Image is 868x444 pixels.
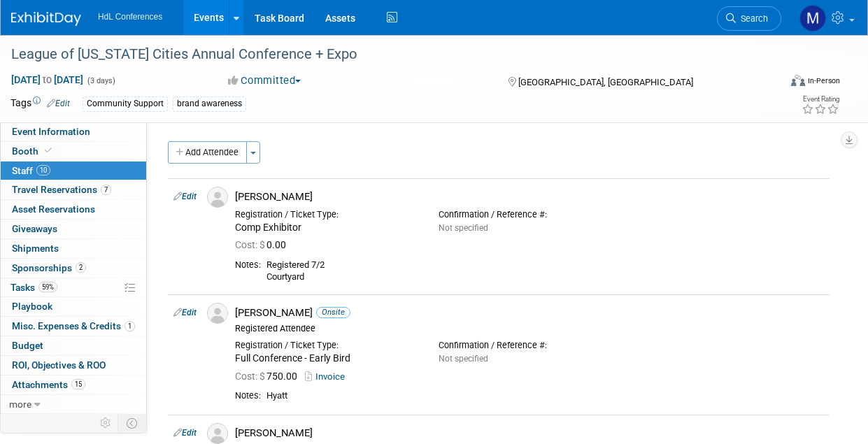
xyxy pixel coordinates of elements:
span: 0.00 [235,239,292,250]
span: (3 days) [86,76,115,85]
a: Tasks59% [1,278,146,297]
a: Giveaways [1,220,146,238]
span: Budget [12,340,43,351]
span: [DATE] [DATE] [10,73,84,86]
span: Giveaways [12,223,57,234]
div: Comp Exhibitor [235,222,418,234]
span: Asset Reservations [12,203,95,215]
span: Attachments [12,379,85,390]
span: Event Information [12,126,90,137]
a: Travel Reservations7 [1,180,146,199]
td: Tags [10,96,70,112]
div: Registered 7/2 Courtyard [266,259,824,282]
span: 59% [38,282,57,292]
span: Misc. Expenses & Credits [12,320,135,331]
div: Registration / Ticket Type: [235,209,418,220]
div: Hyatt [266,390,824,402]
span: Cost: $ [235,239,266,250]
span: Travel Reservations [12,184,111,195]
span: 15 [71,379,85,389]
span: ROI, Objectives & ROO [12,359,106,371]
a: Playbook [1,297,146,316]
div: brand awareness [173,96,246,111]
td: Personalize Event Tab Strip [94,414,118,432]
div: [PERSON_NAME] [235,190,824,203]
a: Staff10 [1,162,146,180]
span: Booth [12,145,55,157]
a: Shipments [1,239,146,258]
div: Event Format [719,73,840,94]
div: [PERSON_NAME] [235,427,824,440]
div: Event Rating [802,96,839,103]
img: Associate-Profile-5.png [207,187,228,208]
a: Invoice [305,371,350,382]
span: Onsite [316,307,350,317]
a: Edit [47,99,70,108]
a: Edit [173,308,197,317]
a: more [1,395,146,414]
span: HdL Conferences [98,12,162,22]
div: Registered Attendee [235,323,824,334]
img: Melissa Heiselt [799,5,826,31]
a: Edit [173,192,197,201]
span: 2 [76,262,86,273]
div: League of [US_STATE] Cities Annual Conference + Expo [6,42,769,67]
span: 750.00 [235,371,303,382]
div: Registration / Ticket Type: [235,340,418,351]
a: Attachments15 [1,375,146,394]
div: Confirmation / Reference #: [439,340,621,351]
img: ExhibitDay [11,12,81,26]
span: Not specified [439,223,488,233]
span: 7 [101,185,111,195]
a: Event Information [1,122,146,141]
img: Associate-Profile-5.png [207,303,228,324]
a: Sponsorships2 [1,259,146,278]
a: Booth [1,142,146,161]
div: [PERSON_NAME] [235,306,824,320]
div: Notes: [235,390,261,401]
div: Notes: [235,259,261,271]
span: Search [736,13,768,24]
img: Format-Inperson.png [791,75,805,86]
span: to [41,74,54,85]
a: Budget [1,336,146,355]
div: Community Support [83,96,168,111]
span: Tasks [10,282,57,293]
span: Shipments [12,243,59,254]
span: Sponsorships [12,262,86,273]
i: Booth reservation complete [45,147,52,155]
span: more [9,399,31,410]
img: Associate-Profile-5.png [207,423,228,444]
div: In-Person [807,76,840,86]
div: Full Conference - Early Bird [235,352,418,365]
a: ROI, Objectives & ROO [1,356,146,375]
span: Staff [12,165,50,176]
span: Cost: $ [235,371,266,382]
td: Toggle Event Tabs [118,414,147,432]
span: Playbook [12,301,52,312]
span: 10 [36,165,50,176]
span: Not specified [439,354,488,364]
a: Edit [173,428,197,438]
span: [GEOGRAPHIC_DATA], [GEOGRAPHIC_DATA] [518,77,693,87]
div: Confirmation / Reference #: [439,209,621,220]
button: Committed [223,73,306,88]
button: Add Attendee [168,141,247,164]
a: Misc. Expenses & Credits1 [1,317,146,336]
a: Asset Reservations [1,200,146,219]
span: 1 [124,321,135,331]
a: Search [717,6,781,31]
